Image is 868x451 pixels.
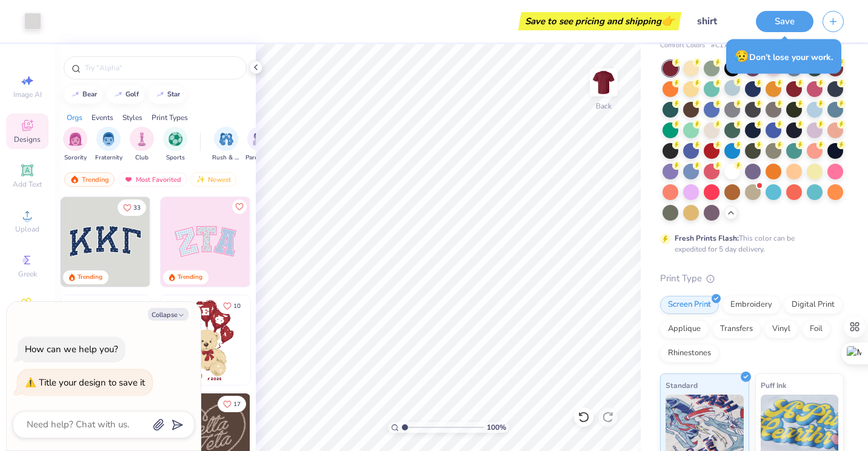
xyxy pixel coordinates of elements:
[135,132,149,146] img: Club Image
[92,112,113,123] div: Events
[125,91,139,98] div: golf
[784,296,843,314] div: Digital Print
[726,39,841,74] div: Don’t lose your work.
[130,127,154,162] button: filter button
[660,320,709,338] div: Applique
[596,101,612,112] div: Back
[15,224,39,234] span: Upload
[64,85,102,104] button: bear
[63,127,87,162] div: filter for Sorority
[660,272,844,286] div: Print Type
[152,112,188,123] div: Print Types
[124,175,133,184] img: most_fav.gif
[161,295,250,385] img: 587403a7-0594-4a7f-b2bd-0ca67a3ff8dd
[82,91,97,98] div: bear
[39,376,145,389] div: Title your design to save it
[161,197,250,287] img: 9980f5e8-e6a1-4b4a-8839-2b0e9349023c
[13,90,42,99] span: Image AI
[212,127,240,162] button: filter button
[63,127,87,162] button: filter button
[133,205,141,211] span: 33
[67,112,82,123] div: Orgs
[178,273,202,282] div: Trending
[711,41,736,51] span: # C1717
[232,199,247,214] button: Like
[95,153,122,162] span: Fraternity
[687,9,747,33] input: Untitled Design
[169,132,182,146] img: Sports Image
[95,127,122,162] button: filter button
[118,298,146,314] button: Like
[660,344,719,362] div: Rhinestones
[150,197,239,287] img: edfb13fc-0e43-44eb-bea2-bf7fc0dd67f9
[764,320,798,338] div: Vinyl
[14,135,41,144] span: Designs
[18,269,37,279] span: Greek
[148,308,189,321] button: Collapse
[735,48,749,64] span: 😥
[84,62,239,74] input: Try "Alpha"
[661,13,675,28] span: 👉
[13,179,42,189] span: Add Text
[167,91,180,98] div: star
[68,132,82,146] img: Sorority Image
[150,295,239,385] img: d12a98c7-f0f7-4345-bf3a-b9f1b718b86e
[666,379,698,392] span: Standard
[245,153,273,162] span: Parent's Weekend
[122,112,142,123] div: Styles
[78,273,102,282] div: Trending
[756,11,813,32] button: Save
[130,127,154,162] div: filter for Club
[95,127,122,162] div: filter for Fraternity
[250,197,339,287] img: 5ee11766-d822-42f5-ad4e-763472bf8dcf
[25,343,118,355] div: How can we help you?
[245,127,273,162] div: filter for Parent's Weekend
[70,175,79,184] img: trending.gif
[61,295,150,385] img: 83dda5b0-2158-48ca-832c-f6b4ef4c4536
[253,132,267,146] img: Parent's Weekend Image
[64,172,115,187] div: Trending
[118,199,146,216] button: Like
[113,91,123,98] img: trend_line.gif
[675,233,824,255] div: This color can be expedited for 5 day delivery.
[212,153,240,162] span: Rush & Bid
[107,85,144,104] button: golf
[712,320,761,338] div: Transfers
[218,396,246,412] button: Like
[163,127,187,162] button: filter button
[233,303,241,309] span: 10
[70,91,80,98] img: trend_line.gif
[219,132,233,146] img: Rush & Bid Image
[521,12,678,30] div: Save to see pricing and shipping
[166,153,185,162] span: Sports
[61,197,150,287] img: 3b9aba4f-e317-4aa7-a679-c95a879539bd
[660,41,705,51] span: Comfort Colors
[761,379,786,392] span: Puff Ink
[250,295,339,385] img: e74243e0-e378-47aa-a400-bc6bcb25063a
[190,172,236,187] div: Newest
[592,70,616,95] img: Back
[135,153,149,162] span: Club
[149,85,185,104] button: star
[218,298,246,314] button: Like
[196,175,205,184] img: Newest.gif
[102,132,115,146] img: Fraternity Image
[163,127,187,162] div: filter for Sports
[723,296,780,314] div: Embroidery
[64,153,87,162] span: Sorority
[660,296,719,314] div: Screen Print
[245,127,273,162] button: filter button
[233,401,241,407] span: 17
[802,320,830,338] div: Foil
[487,422,506,433] span: 100 %
[212,127,240,162] div: filter for Rush & Bid
[675,233,739,243] strong: Fresh Prints Flash:
[118,172,187,187] div: Most Favorited
[155,91,165,98] img: trend_line.gif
